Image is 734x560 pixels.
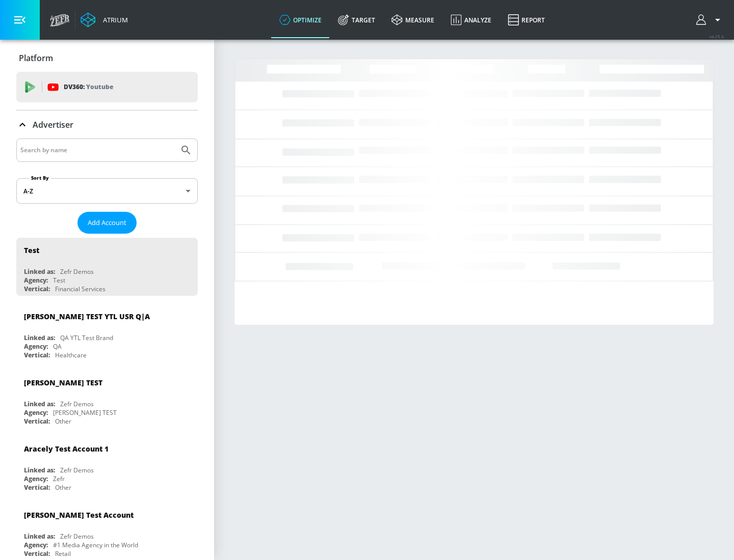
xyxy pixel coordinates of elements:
div: [PERSON_NAME] TESTLinked as:Zefr DemosAgency:[PERSON_NAME] TESTVertical:Other [16,370,198,428]
div: Test [24,245,39,255]
a: optimize [271,2,330,38]
input: Search by name [20,144,175,157]
span: Add Account [88,217,126,229]
a: Report [500,2,553,38]
div: DV360: Youtube [16,72,198,102]
div: Aracely Test Account 1Linked as:Zefr DemosAgency:ZefrVertical:Other [16,436,198,494]
div: Test [53,276,65,285]
div: Healthcare [55,351,87,359]
div: A-Z [16,178,198,204]
div: Zefr Demos [60,466,94,474]
a: Atrium [81,12,128,27]
div: #1 Media Agency in the World [53,541,138,549]
div: Agency: [24,276,48,285]
div: Agency: [24,474,48,483]
div: Vertical: [24,483,50,492]
div: QA [53,342,62,351]
div: [PERSON_NAME] TEST [53,408,117,417]
label: Sort By [29,175,51,181]
div: Linked as: [24,466,55,474]
div: Linked as: [24,267,55,276]
div: Platform [16,44,198,72]
div: Other [55,417,71,426]
div: [PERSON_NAME] TEST YTL USR Q|ALinked as:QA YTL Test BrandAgency:QAVertical:Healthcare [16,304,198,362]
span: v 4.25.4 [710,34,724,39]
p: Youtube [86,81,113,92]
div: Financial Services [55,285,106,293]
p: DV360: [64,81,113,93]
div: Agency: [24,541,48,549]
a: Target [330,2,383,38]
div: [PERSON_NAME] Test Account [24,510,134,520]
a: measure [383,2,442,38]
div: Zefr [53,474,65,483]
div: [PERSON_NAME] TEST [24,378,102,387]
div: Zefr Demos [60,532,94,541]
div: QA YTL Test Brand [60,333,113,342]
div: TestLinked as:Zefr DemosAgency:TestVertical:Financial Services [16,238,198,296]
p: Platform [19,52,53,64]
p: Advertiser [33,119,73,130]
a: Analyze [442,2,500,38]
div: Agency: [24,342,48,351]
div: Vertical: [24,417,50,426]
div: Linked as: [24,532,55,541]
div: [PERSON_NAME] TEST YTL USR Q|A [24,312,150,321]
div: Linked as: [24,400,55,408]
div: Atrium [99,15,128,24]
div: Zefr Demos [60,267,94,276]
div: Retail [55,549,71,558]
div: Vertical: [24,285,50,293]
div: Zefr Demos [60,400,94,408]
button: Add Account [77,212,137,234]
div: Other [55,483,71,492]
div: Advertiser [16,110,198,139]
div: Vertical: [24,549,50,558]
div: Aracely Test Account 1 [24,444,109,454]
div: Vertical: [24,351,50,359]
div: Linked as: [24,333,55,342]
div: Agency: [24,408,48,417]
